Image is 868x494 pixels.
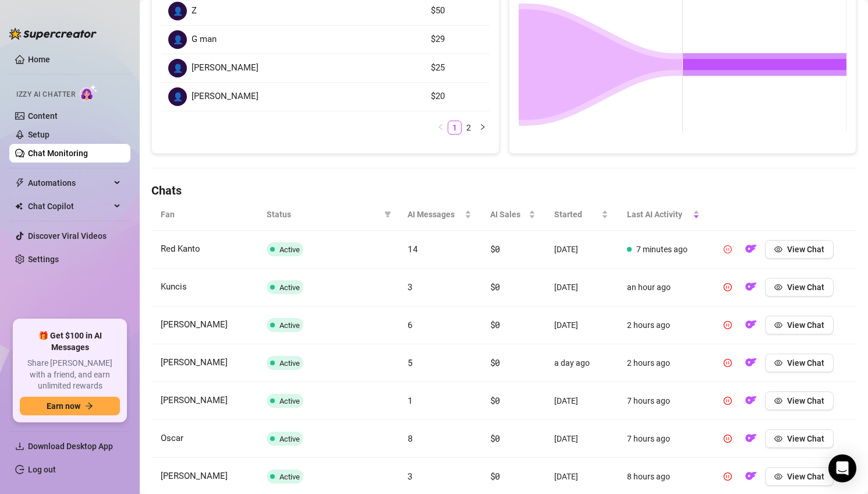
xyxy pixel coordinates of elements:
a: 2 [462,121,475,134]
td: [DATE] [545,231,618,269]
img: OF [745,319,757,330]
span: 3 [408,470,413,482]
span: $0 [490,243,500,255]
a: OF [742,285,760,294]
div: 👤 [168,59,187,77]
a: OF [742,323,760,332]
button: View Chat [765,391,834,410]
a: Log out [28,465,56,474]
span: 3 [408,281,413,292]
span: Active [279,321,300,330]
button: View Chat [765,240,834,259]
img: Chat Copilot [15,202,23,210]
button: right [476,121,490,135]
button: OF [742,391,760,410]
td: [DATE] [545,420,618,458]
span: Download Desktop App [28,442,113,451]
td: 7 hours ago [618,382,709,420]
button: View Chat [765,316,834,334]
span: eye [774,359,782,367]
article: $29 [431,33,483,47]
span: Earn now [47,401,80,411]
span: Active [279,359,300,368]
li: Next Page [476,121,490,135]
span: eye [774,245,782,253]
a: Chat Monitoring [28,149,88,158]
span: pause-circle [724,435,732,443]
span: Izzy AI Chatter [16,89,75,100]
th: AI Sales [481,199,545,231]
span: arrow-right [85,402,93,410]
span: [PERSON_NAME] [161,471,228,481]
a: Content [28,111,58,121]
span: [PERSON_NAME] [192,61,258,75]
button: OF [742,316,760,334]
span: right [479,123,486,130]
span: 14 [408,243,417,255]
button: OF [742,240,760,259]
span: Kuncis [161,281,187,292]
span: AI Messages [408,208,462,221]
button: OF [742,278,760,297]
span: 8 [408,432,413,444]
span: View Chat [787,358,824,368]
span: thunderbolt [15,178,24,188]
button: View Chat [765,354,834,372]
span: G man [192,33,217,47]
span: pause-circle [724,283,732,291]
span: pause-circle [724,321,732,329]
span: Last AI Activity [627,208,690,221]
article: $25 [431,61,483,75]
a: 1 [448,121,461,134]
span: View Chat [787,434,824,443]
span: eye [774,397,782,405]
span: AI Sales [490,208,526,221]
span: [PERSON_NAME] [161,319,228,330]
button: OF [742,467,760,486]
span: eye [774,283,782,291]
a: OF [742,436,760,446]
span: $0 [490,319,500,330]
span: eye [774,321,782,329]
td: 2 hours ago [618,306,709,344]
span: Active [279,472,300,481]
span: Active [279,245,300,254]
a: Home [28,55,50,64]
img: OF [745,357,757,368]
a: OF [742,247,760,256]
span: Active [279,397,300,405]
td: [DATE] [545,269,618,306]
article: $50 [431,4,483,18]
span: filter [382,206,394,223]
span: download [15,442,24,451]
span: pause-circle [724,472,732,481]
span: View Chat [787,283,824,292]
span: $0 [490,470,500,482]
td: a day ago [545,344,618,382]
a: Settings [28,255,59,264]
span: 🎁 Get $100 in AI Messages [20,330,120,353]
span: 5 [408,357,413,368]
td: [DATE] [545,306,618,344]
span: Chat Copilot [28,197,111,216]
img: logo-BBDzfeDw.svg [9,28,97,40]
button: Earn nowarrow-right [20,397,120,415]
a: OF [742,361,760,370]
span: [PERSON_NAME] [161,395,228,405]
img: AI Chatter [80,84,98,101]
span: $0 [490,394,500,406]
button: left [434,121,448,135]
span: Share [PERSON_NAME] with a friend, and earn unlimited rewards [20,358,120,392]
a: Discover Viral Videos [28,231,107,241]
span: left [437,123,444,130]
span: 1 [408,394,413,406]
th: Fan [151,199,257,231]
span: pause-circle [724,397,732,405]
article: $20 [431,90,483,104]
span: $0 [490,281,500,292]
div: 👤 [168,87,187,106]
span: [PERSON_NAME] [192,90,258,104]
button: View Chat [765,429,834,448]
button: View Chat [765,278,834,297]
td: [DATE] [545,382,618,420]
